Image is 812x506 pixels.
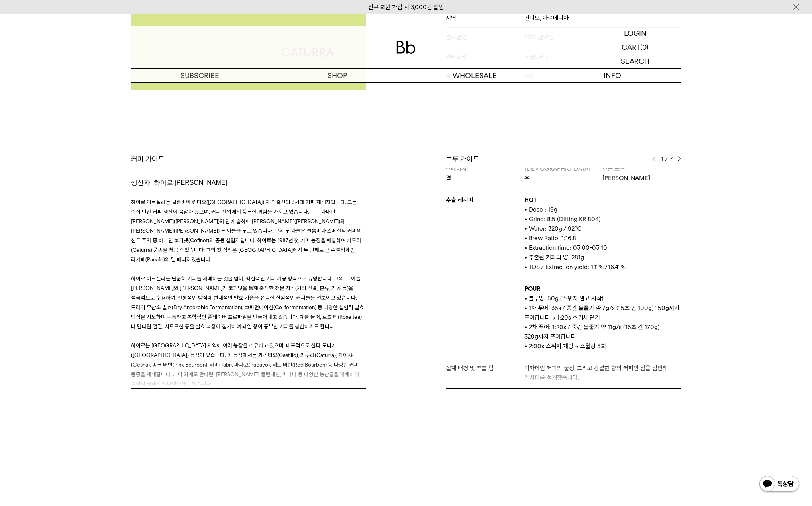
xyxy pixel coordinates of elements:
span: • 2차 푸어: 1:20s / 중간 물줄기 약 11g/s (15초 간 170g) 320g까지 푸어합니다. [524,324,660,340]
p: CART [622,40,640,54]
span: • Extraction time: 03:00-03:10 [524,244,607,251]
span: 7 [670,154,673,164]
span: [DEMOGRAPHIC_DATA] [524,165,590,172]
a: LOGIN [589,26,681,40]
span: 하이로 아르실라는 콜롬비아 킨디오([GEOGRAPHIC_DATA]) 지역 출신의 3세대 커피 재배자입니다. 그는 수십 년간 커피 생산에 몸담아 왔으며, 커피 산업에서 풍부한 ... [131,199,362,263]
b: HOT [524,196,537,204]
p: 추출 레시피 [446,195,524,205]
span: 생산자: 하이로 [PERSON_NAME] [131,179,227,186]
a: CART (0) [589,40,681,54]
span: 하이로 아르실라는 단순히 커피를 재배하는 것을 넘어, 혁신적인 커피 가공 방식으로 유명합니다. 그의 두 아들 [PERSON_NAME]와 [PERSON_NAME]가 코피넷을 통... [131,275,364,329]
span: • Grind: 8.5 (Ditting KR 804) [524,216,601,223]
div: 커피 가이드 [131,154,366,164]
span: 하이로는 [GEOGRAPHIC_DATA] 지역에 여러 농장을 소유하고 있으며, 대표적으로 산타 모니카([GEOGRAPHIC_DATA]) 농장이 있습니다. 이 농장에서는 카스티... [131,342,359,387]
a: SUBSCRIBE [131,69,269,82]
span: • 추출된 커피의 양 :281g [524,254,584,261]
span: • 2:00s 스위치 개방 → 스월링 5회 [524,343,606,350]
p: LOGIN [624,26,647,40]
a: SHOP [269,69,406,82]
span: 1 [660,154,663,164]
span: • TDS / Extraction yield: 1.11% /16.41% [524,263,626,271]
img: 카카오톡 채널 1:1 채팅 버튼 [759,475,800,494]
b: POUR [524,285,540,292]
a: 신규 회원 가입 시 3,000원 할인 [368,4,444,11]
span: 추출 도구 [602,165,625,172]
span: • Water: 320g / 92°C [524,225,582,232]
span: • 블루밍: 50g (스위치 열고 시작) [524,295,604,302]
p: 결 [446,173,524,183]
p: INFO [543,69,681,82]
p: (0) [640,40,649,54]
span: 스테이지 [446,165,467,172]
p: SEARCH [621,54,649,68]
span: • Dose : 19g [524,206,557,213]
span: • Brew Ratio: 1:16.8 [524,235,576,242]
span: • 1차 푸어: 35s / 중간 물줄기 약 7g/s (15초 간 100g) 150g까지 푸어합니다 → 1:20s 스위치 닫기 [524,304,679,321]
p: 유 [524,173,603,183]
p: [PERSON_NAME] [602,173,681,183]
span: / [665,154,668,164]
p: WHOLESALE [406,69,543,82]
img: 로고 [396,41,416,54]
div: 브루 가이드 [446,154,681,164]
